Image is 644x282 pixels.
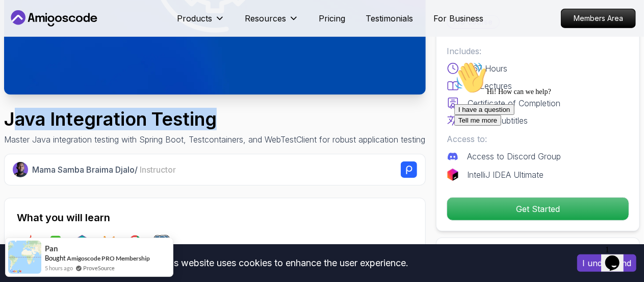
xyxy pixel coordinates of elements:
[447,169,459,181] img: jetbrains logo
[45,254,66,262] span: Bought
[4,31,101,38] span: Hi! How can we help?
[67,254,150,262] a: Amigoscode PRO Membership
[100,235,117,251] img: maven logo
[45,244,58,253] span: Pan
[319,12,346,25] a: Pricing
[4,58,51,68] button: Tell me more
[8,241,41,274] img: provesource social proof notification image
[32,163,176,176] p: Mama Samba Braima Djalo /
[4,109,425,129] h1: Java Integration Testing
[561,9,636,28] a: Members Area
[434,12,484,25] a: For Business
[4,4,188,68] div: 👋Hi! How can we help?I have a questionTell me more
[140,165,176,175] span: Instructor
[577,254,636,272] button: Accept cookies
[4,47,64,58] button: I have a question
[153,235,170,251] img: postgres logo
[127,235,143,251] img: junit logo
[447,197,629,221] button: Get Started
[45,264,73,272] span: 5 hours ago
[447,45,629,57] p: Includes:
[4,133,425,146] p: Master Java integration testing with Spring Boot, Testcontainers, and WebTestClient for robust ap...
[47,235,64,251] img: spring-boot logo
[561,9,635,28] p: Members Area
[450,57,634,236] iframe: chat widget
[245,12,287,25] p: Resources
[177,12,225,33] button: Products
[8,252,562,274] div: This website uses cookies to enhance the user experience.
[4,4,37,37] img: :wave:
[177,12,213,25] p: Products
[74,235,90,251] img: testcontainers logo
[21,235,37,251] img: java logo
[13,162,28,177] img: Nelson Djalo
[447,133,629,145] p: Access to:
[83,264,115,272] a: ProveSource
[601,241,634,272] iframe: chat widget
[447,198,629,220] p: Get Started
[17,210,413,225] h2: What you will learn
[245,12,299,33] button: Resources
[366,12,414,25] a: Testimonials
